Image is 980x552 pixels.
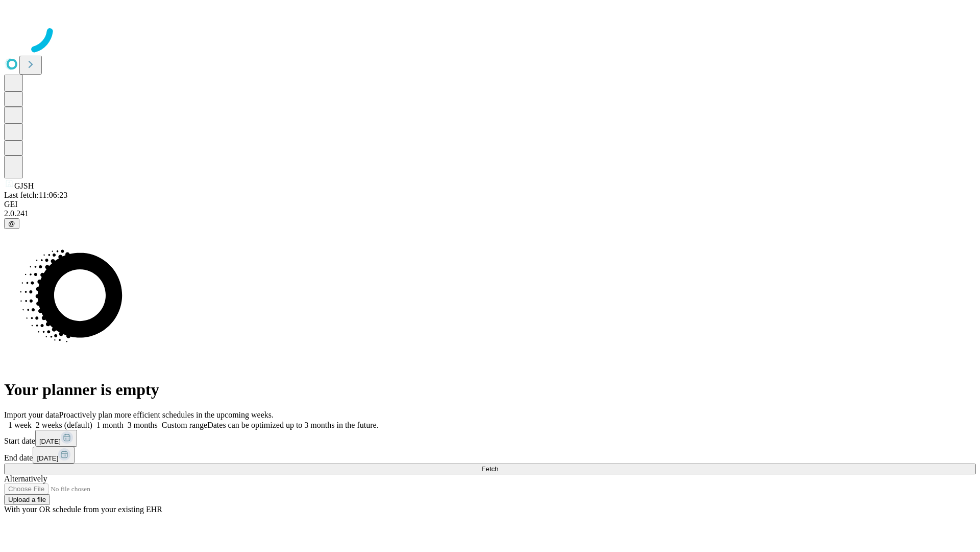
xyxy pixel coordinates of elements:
[4,474,47,483] span: Alternatively
[4,209,976,218] div: 2.0.241
[36,421,92,429] span: 2 weeks (default)
[33,447,75,464] button: [DATE]
[4,410,59,419] span: Import your data
[14,181,34,190] span: GJSH
[4,200,976,209] div: GEI
[8,421,32,429] span: 1 week
[162,421,207,429] span: Custom range
[4,218,19,229] button: @
[37,454,58,462] span: [DATE]
[481,465,498,473] span: Fetch
[4,430,976,447] div: Start date
[8,220,15,227] span: @
[207,421,378,429] span: Dates can be optimized up to 3 months in the future.
[59,410,274,419] span: Proactively plan more efficient schedules in the upcoming weeks.
[4,464,976,474] button: Fetch
[4,380,976,399] h1: Your planner is empty
[4,191,67,199] span: Last fetch: 11:06:23
[4,505,162,514] span: With your OR schedule from your existing EHR
[35,430,77,447] button: [DATE]
[39,438,61,445] span: [DATE]
[128,421,158,429] span: 3 months
[96,421,124,429] span: 1 month
[4,447,976,464] div: End date
[4,494,50,505] button: Upload a file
